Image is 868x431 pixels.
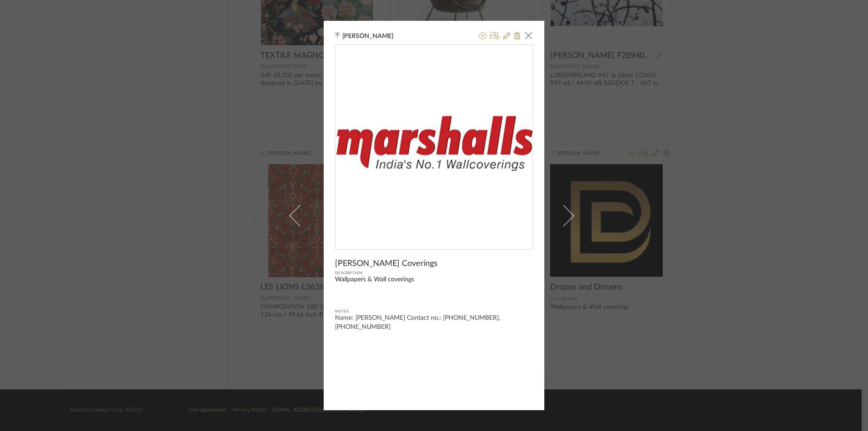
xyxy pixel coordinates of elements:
div: Description [335,269,533,278]
span: [PERSON_NAME] [342,32,407,40]
div: Name: [PERSON_NAME] Contact no.: [PHONE_NUMBER], [PHONE_NUMBER] [335,313,533,332]
div: 0 [335,45,533,242]
button: Close [519,26,538,44]
div: Wallpapers & Wall coverings [335,275,533,284]
span: [PERSON_NAME] Coverings [335,259,438,269]
div: Notes [335,307,533,316]
img: 1f768d47-f68f-47ec-869d-c3b0750d446f_436x436.jpg [335,116,533,171]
